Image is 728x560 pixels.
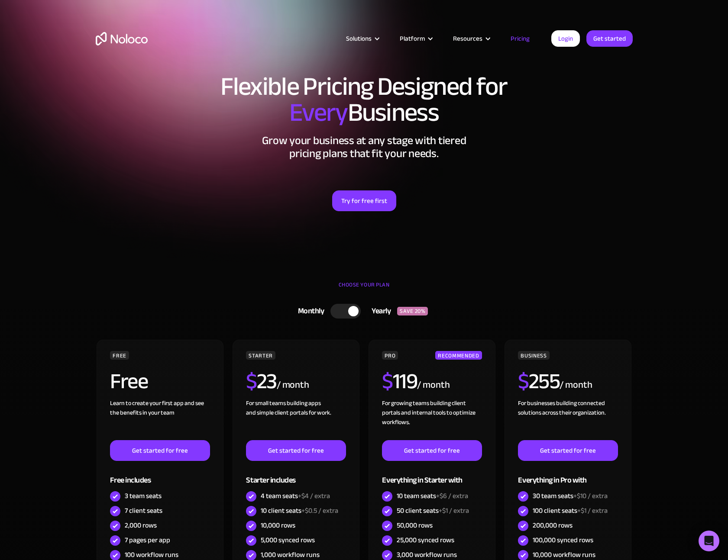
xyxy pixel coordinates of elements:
[439,504,469,517] span: +$1 / extra
[261,521,295,530] div: 10,000 rows
[125,491,162,501] div: 3 team seats
[125,550,178,560] div: 100 workflow runs
[453,33,482,44] div: Resources
[110,461,210,489] div: Free includes
[246,399,346,440] div: For small teams building apps and simple client portals for work. ‍
[382,399,482,440] div: For growing teams building client portals and internal tools to optimize workflows.
[96,74,633,126] h1: Flexible Pricing Designed for Business
[125,506,162,515] div: 7 client seats
[699,531,719,551] div: Open Intercom Messenger
[96,278,633,300] div: CHOOSE YOUR PLAN
[435,351,482,360] div: RECOMMENDED
[397,521,433,530] div: 50,000 rows
[110,440,210,461] a: Get started for free
[125,535,170,545] div: 7 pages per app
[560,378,592,392] div: / month
[518,351,549,360] div: BUSINESS
[361,305,397,318] div: Yearly
[261,506,338,515] div: 10 client seats
[500,33,540,44] a: Pricing
[586,30,633,47] a: Get started
[417,378,450,392] div: / month
[261,491,330,501] div: 4 team seats
[96,32,148,45] a: home
[573,489,608,502] span: +$10 / extra
[110,370,148,392] h2: Free
[518,399,618,440] div: For businesses building connected solutions across their organization. ‍
[442,33,500,44] div: Resources
[518,361,529,402] span: $
[346,33,372,44] div: Solutions
[397,307,428,315] div: SAVE 20%
[518,461,618,489] div: Everything in Pro with
[382,440,482,461] a: Get started for free
[110,351,129,360] div: FREE
[400,33,425,44] div: Platform
[397,550,457,560] div: 3,000 workflow runs
[518,440,618,461] a: Get started for free
[518,370,560,392] h2: 255
[382,461,482,489] div: Everything in Starter with
[246,361,257,402] span: $
[289,88,348,137] span: Every
[246,461,346,489] div: Starter includes
[533,550,595,560] div: 10,000 workflow runs
[382,361,393,402] span: $
[397,535,454,545] div: 25,000 synced rows
[382,351,398,360] div: PRO
[436,489,468,502] span: +$6 / extra
[298,489,330,502] span: +$4 / extra
[246,351,275,360] div: STARTER
[397,506,469,515] div: 50 client seats
[533,491,608,501] div: 30 team seats
[261,550,320,560] div: 1,000 workflow runs
[125,521,157,530] div: 2,000 rows
[389,33,442,44] div: Platform
[96,134,633,160] h2: Grow your business at any stage with tiered pricing plans that fit your needs.
[335,33,389,44] div: Solutions
[301,504,338,517] span: +$0.5 / extra
[551,30,580,47] a: Login
[287,305,331,318] div: Monthly
[246,370,277,392] h2: 23
[533,506,608,515] div: 100 client seats
[397,491,468,501] div: 10 team seats
[577,504,608,517] span: +$1 / extra
[332,190,396,211] a: Try for free first
[246,440,346,461] a: Get started for free
[277,378,309,392] div: / month
[533,535,593,545] div: 100,000 synced rows
[110,399,210,440] div: Learn to create your first app and see the benefits in your team ‍
[533,521,573,530] div: 200,000 rows
[261,535,315,545] div: 5,000 synced rows
[382,370,417,392] h2: 119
